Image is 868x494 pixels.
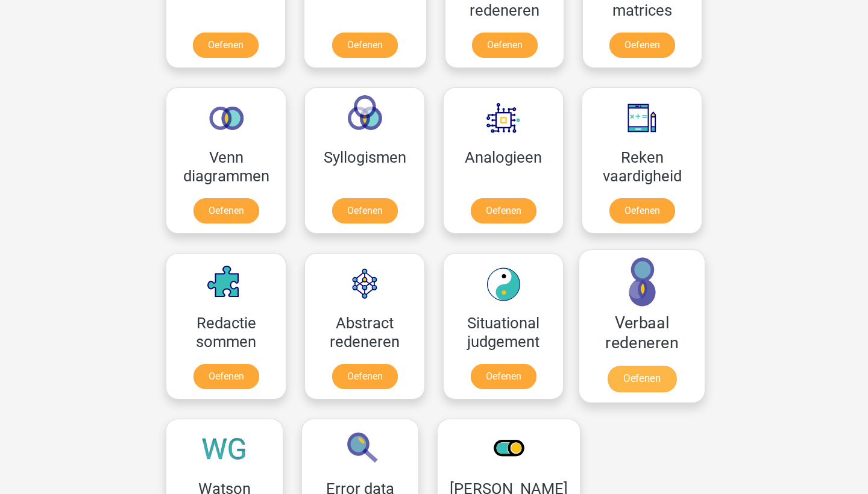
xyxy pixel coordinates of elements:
a: Oefenen [332,198,398,224]
a: Oefenen [472,33,538,58]
a: Oefenen [609,33,675,58]
a: Oefenen [608,366,676,392]
a: Oefenen [332,33,398,58]
a: Oefenen [471,364,536,389]
a: Oefenen [332,364,398,389]
a: Oefenen [193,33,259,58]
a: Oefenen [193,198,259,224]
a: Oefenen [471,198,536,224]
a: Oefenen [609,198,675,224]
a: Oefenen [193,364,259,389]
